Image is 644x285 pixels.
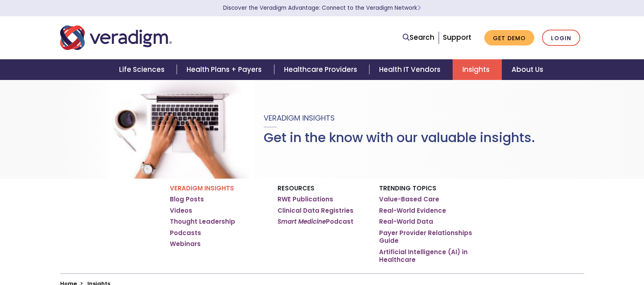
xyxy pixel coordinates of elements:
[170,195,204,203] a: Blog Posts
[274,59,369,80] a: Healthcare Providers
[484,30,534,46] a: Get Demo
[278,195,333,203] a: RWE Publications
[170,229,201,237] a: Podcasts
[278,218,353,226] a: Smart MedicinePodcast
[379,195,439,203] a: Value-Based Care
[443,32,471,42] a: Support
[170,218,235,226] a: Thought Leadership
[379,229,475,245] a: Payer Provider Relationships Guide
[278,207,353,215] a: Clinical Data Registries
[453,59,502,80] a: Insights
[369,59,453,80] a: Health IT Vendors
[264,130,535,145] h1: Get in the know with our valuable insights.
[278,217,326,226] em: Smart Medicine
[60,24,172,51] img: Veradigm logo
[542,30,580,46] a: Login
[379,207,446,215] a: Real-World Evidence
[223,4,421,12] a: Discover the Veradigm Advantage: Connect to the Veradigm NetworkLearn More
[502,59,553,80] a: About Us
[403,32,434,43] a: Search
[264,113,335,123] span: Veradigm Insights
[109,59,177,80] a: Life Sciences
[177,59,274,80] a: Health Plans + Payers
[170,207,192,215] a: Videos
[170,240,201,248] a: Webinars
[417,4,421,12] span: Learn More
[379,218,433,226] a: Real-World Data
[379,248,475,264] a: Artificial Intelligence (AI) in Healthcare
